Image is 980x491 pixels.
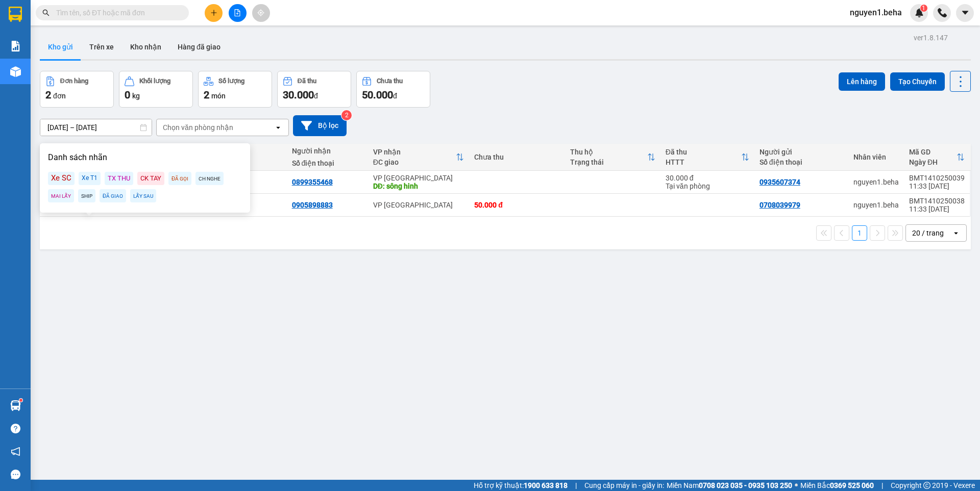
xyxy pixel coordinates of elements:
[205,4,223,22] button: plus
[952,229,960,237] svg: open
[125,89,130,101] span: 0
[48,151,242,164] p: Danh sách nhãn
[252,4,270,22] button: aim
[575,480,577,491] span: |
[666,148,741,156] div: Đã thu
[119,71,193,108] button: Khối lượng0kg
[923,482,930,489] span: copyright
[274,123,282,132] svg: open
[89,17,162,28] span: 11:33:04 [DATE]
[373,158,456,166] div: ĐC giao
[204,89,209,101] span: 2
[956,4,974,22] button: caret-down
[298,77,316,85] div: Đã thu
[56,7,177,18] input: Tìm tên, số ĐT hoặc mã đơn
[881,480,883,491] span: |
[100,189,126,202] div: ĐÃ GIAO
[377,77,403,85] div: Chưa thu
[105,172,133,185] div: TX THU
[40,71,114,108] button: Đơn hàng2đơn
[474,153,559,161] div: Chưa thu
[78,189,95,202] div: SHIP
[759,178,800,186] div: 0935607374
[800,480,874,491] span: Miền Bắc
[60,77,88,85] div: Đơn hàng
[168,172,191,185] div: ĐÃ GỌI
[909,197,965,205] div: BMT1410250038
[292,178,333,186] div: 0899355468
[10,400,21,411] img: warehouse-icon
[211,92,226,100] span: món
[524,481,568,489] strong: 1900 633 818
[198,71,272,108] button: Số lượng2món
[474,480,568,491] span: Hỗ trợ kỹ thuật:
[853,153,899,161] div: Nhân viên
[373,174,464,182] div: VP [GEOGRAPHIC_DATA]
[909,174,965,182] div: BMT1410250039
[38,17,271,39] span: Thời gian : - Nhân viên nhận hàng :
[759,148,843,156] div: Người gửi
[920,5,927,12] sup: 1
[938,8,947,17] img: phone-icon
[759,158,843,166] div: Số điện thoại
[40,119,152,136] input: Select a date range.
[474,201,559,209] div: 50.000 đ
[565,144,660,171] th: Toggle SortBy
[570,158,647,166] div: Trạng thái
[904,144,970,171] th: Toggle SortBy
[852,225,867,241] button: 1
[373,148,456,156] div: VP nhận
[842,6,910,19] span: nguyen1.beha
[229,4,247,22] button: file-add
[393,92,397,100] span: đ
[570,148,647,156] div: Thu hộ
[132,92,140,100] span: kg
[292,159,363,167] div: Số điện thoại
[914,32,948,43] div: ver 1.8.147
[961,8,970,17] span: caret-down
[362,89,393,101] span: 50.000
[11,447,20,456] span: notification
[9,7,22,22] img: logo-vxr
[10,66,21,77] img: warehouse-icon
[48,172,75,185] div: Xe SC
[909,158,957,166] div: Ngày ĐH
[169,35,229,59] button: Hàng đã giao
[759,201,800,209] div: 0708039979
[48,189,74,202] div: MAI LẤY
[11,470,20,479] span: message
[909,148,957,156] div: Mã GD
[218,77,244,85] div: Số lượng
[81,35,122,59] button: Trên xe
[210,9,217,16] span: plus
[666,182,749,190] div: Tại văn phòng
[137,172,164,185] div: CK TAY
[666,158,741,166] div: HTTT
[890,72,945,91] button: Tạo Chuyến
[584,480,664,491] span: Cung cấp máy in - giấy in:
[163,122,233,133] div: Chọn văn phòng nhận
[122,35,169,59] button: Kho nhận
[234,9,241,16] span: file-add
[356,71,430,108] button: Chưa thu50.000đ
[922,5,925,12] span: 1
[292,201,333,209] div: 0905898883
[667,480,792,491] span: Miền Nam
[277,71,351,108] button: Đã thu30.000đ
[373,182,464,190] div: DĐ: sông hinh
[314,92,318,100] span: đ
[10,41,21,51] img: solution-icon
[53,92,66,100] span: đơn
[660,144,754,171] th: Toggle SortBy
[373,201,464,209] div: VP [GEOGRAPHIC_DATA]
[909,205,965,213] div: 11:33 [DATE]
[139,77,170,85] div: Khối lượng
[368,144,469,171] th: Toggle SortBy
[114,28,194,39] span: [PERSON_NAME]
[909,182,965,190] div: 11:33 [DATE]
[853,178,899,186] div: nguyen1.beha
[912,228,944,238] div: 20 / trang
[11,424,20,433] span: question-circle
[283,89,314,101] span: 30.000
[42,9,50,16] span: search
